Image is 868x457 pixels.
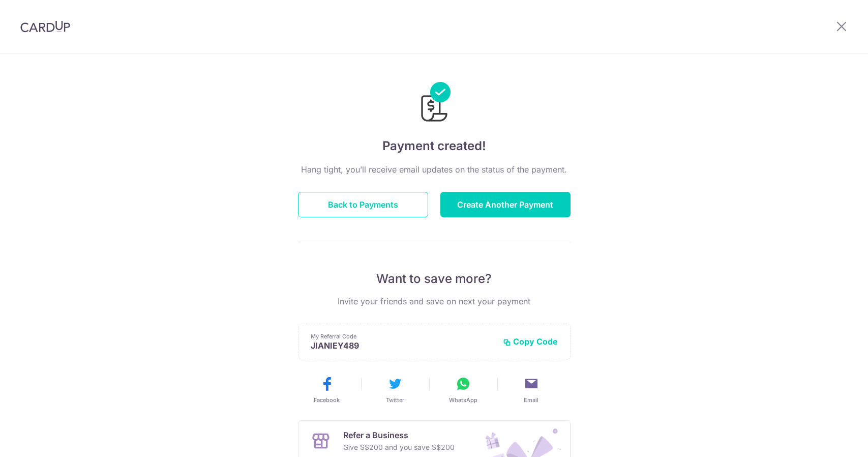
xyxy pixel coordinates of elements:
[298,163,571,176] p: Hang tight, you’ll receive email updates on the status of the payment.
[418,82,451,125] img: Payments
[311,340,495,351] p: JIANIEY489
[343,441,455,453] p: Give S$200 and you save S$200
[343,429,455,441] p: Refer a Business
[524,396,538,404] span: Email
[311,332,495,340] p: My Referral Code
[365,376,425,404] button: Twitter
[440,192,571,217] button: Create Another Payment
[449,396,477,404] span: WhatsApp
[386,396,404,404] span: Twitter
[501,376,561,404] button: Email
[298,295,571,307] p: Invite your friends and save on next your payment
[314,396,340,404] span: Facebook
[298,192,428,217] button: Back to Payments
[433,376,493,404] button: WhatsApp
[298,271,571,287] p: Want to save more?
[298,137,571,155] h4: Payment created!
[297,376,357,404] button: Facebook
[503,336,558,347] button: Copy Code
[20,20,70,33] img: CardUp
